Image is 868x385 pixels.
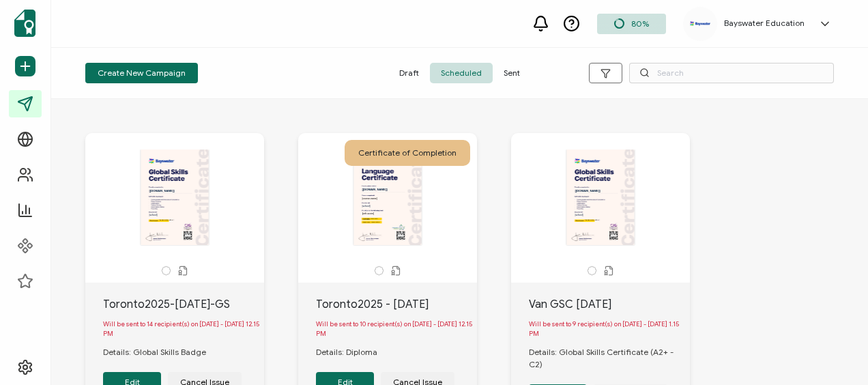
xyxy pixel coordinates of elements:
[529,320,679,338] span: Will be sent to 9 recipient(s) on [DATE] - [DATE] 1.15 PM
[85,63,198,83] button: Create New Campaign
[529,296,690,313] div: Van GSC [DATE]
[690,21,710,26] img: e421b917-46e4-4ebc-81ec-125abdc7015c.png
[430,63,493,83] span: Scheduled
[629,63,834,83] input: Search
[724,18,805,28] h5: Bayswater Education
[316,296,477,313] div: Toronto2025 - [DATE]
[316,320,472,338] span: Will be sent to 10 recipient(s) on [DATE] - [DATE] 12.15 PM
[529,346,690,371] div: Details: Global Skills Certificate (A2+ - C2)
[14,10,35,37] img: sertifier-logomark-colored.svg
[631,18,649,29] span: 80%
[98,69,186,77] span: Create New Campaign
[493,63,531,83] span: Sent
[103,320,259,338] span: Will be sent to 14 recipient(s) on [DATE] - [DATE] 12.15 PM
[103,296,264,313] div: Toronto2025-[DATE]-GS
[345,140,470,166] div: Certificate of Completion
[316,346,391,358] div: Details: Diploma
[800,319,868,385] iframe: Chat Widget
[103,346,220,358] div: Details: Global Skills Badge
[388,63,430,83] span: Draft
